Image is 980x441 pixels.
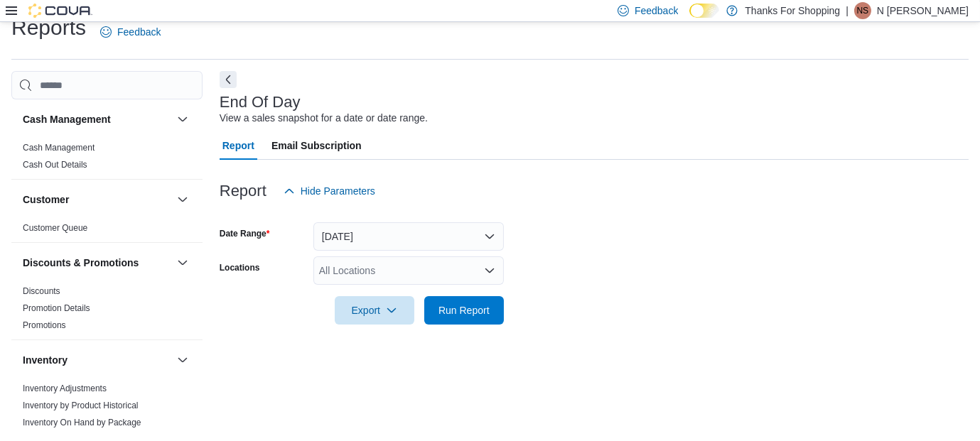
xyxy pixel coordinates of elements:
[23,112,171,126] button: Cash Management
[335,296,414,325] button: Export
[23,320,66,330] a: Promotions
[23,286,60,296] a: Discounts
[23,192,171,207] button: Customer
[117,25,161,39] span: Feedback
[23,112,111,126] h3: Cash Management
[95,18,166,46] a: Feedback
[877,2,969,19] p: N [PERSON_NAME]
[220,262,260,273] label: Locations
[174,254,191,271] button: Discounts & Promotions
[23,159,87,170] span: Cash Out Details
[23,285,60,297] span: Discounts
[23,417,141,428] span: Inventory On Hand by Package
[23,143,95,153] a: Cash Management
[23,303,90,313] a: Promotion Details
[11,139,203,179] div: Cash Management
[424,296,504,325] button: Run Report
[23,383,107,394] span: Inventory Adjustments
[23,303,90,314] span: Promotion Details
[278,177,381,205] button: Hide Parameters
[174,111,191,128] button: Cash Management
[11,13,86,42] h1: Reports
[23,256,139,270] h3: Discounts & Promotions
[220,94,301,111] h3: End Of Day
[174,191,191,208] button: Customer
[343,296,406,325] span: Export
[23,353,68,367] h3: Inventory
[220,228,270,239] label: Date Range
[23,192,69,207] h3: Customer
[745,2,840,19] p: Thanks For Shopping
[222,131,254,160] span: Report
[23,401,139,410] a: Inventory by Product Historical
[23,256,171,270] button: Discounts & Promotions
[220,183,266,200] h3: Report
[220,111,428,126] div: View a sales snapshot for a date or date range.
[23,418,141,428] a: Inventory On Hand by Package
[11,283,203,339] div: Discounts & Promotions
[271,131,362,160] span: Email Subscription
[28,4,92,18] img: Cova
[23,160,87,170] a: Cash Out Details
[23,383,107,393] a: Inventory Adjustments
[220,71,237,88] button: Next
[857,2,869,19] span: NS
[174,352,191,369] button: Inventory
[11,219,203,242] div: Customer
[23,400,139,411] span: Inventory by Product Historical
[23,353,171,367] button: Inventory
[635,4,678,18] span: Feedback
[23,222,87,234] span: Customer Queue
[23,223,87,233] a: Customer Queue
[301,184,375,198] span: Hide Parameters
[313,222,504,251] button: [DATE]
[689,18,690,18] span: Dark Mode
[438,303,490,317] span: Run Report
[23,320,66,331] span: Promotions
[689,4,719,18] input: Dark Mode
[484,265,495,276] button: Open list of options
[854,2,871,19] div: N Spence
[846,2,849,19] p: |
[23,142,95,153] span: Cash Management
